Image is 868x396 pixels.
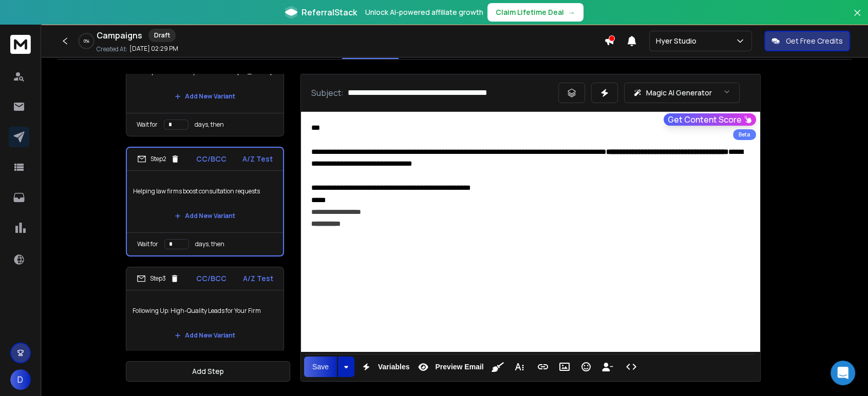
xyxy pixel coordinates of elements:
[301,6,357,18] span: ReferralStack
[487,3,583,22] button: Claim Lifetime Deal→
[129,45,178,53] p: [DATE] 02:29 PM
[831,361,855,385] div: Open Intercom Messenger
[243,273,273,284] p: A/Z Test
[196,154,227,164] p: CC/BCC
[576,357,596,377] button: Emoticons
[568,7,575,17] span: →
[488,357,507,377] button: Clean HTML
[365,7,483,17] p: Unlock AI-powered affiliate growth
[304,357,337,377] button: Save
[311,87,344,99] p: Subject:
[733,129,756,140] div: Beta
[851,6,864,31] button: Close banner
[166,206,243,226] button: Add New Variant
[97,29,142,42] h1: Campaigns
[242,154,273,164] p: A/Z Test
[356,357,412,377] button: Variables
[126,147,284,256] li: Step2CC/BCCA/Z TestHelping law firms boost consultation requestsAdd New VariantWait fordays, then
[195,121,224,129] p: days, then
[433,363,485,371] span: Preview Email
[137,240,158,248] p: Wait for
[196,273,227,284] p: CC/BCC
[646,88,712,98] p: Magic AI Generator
[126,361,290,382] button: Add Step
[555,357,574,377] button: Insert Image (Ctrl+P)
[10,369,31,390] button: D
[621,357,641,377] button: Code View
[656,36,701,46] p: Hyer Studio
[133,296,277,325] p: Following Up: High-Quality Leads for Your Firm
[137,154,180,164] div: Step 2
[664,113,756,126] button: Get Content Score
[166,86,243,107] button: Add New Variant
[786,36,843,46] p: Get Free Credits
[148,29,176,42] div: Draft
[195,240,224,248] p: days, then
[598,357,617,377] button: Insert Unsubscribe Link
[126,267,284,352] li: Step3CC/BCCA/Z TestFollowing Up: High-Quality Leads for Your FirmAdd New Variant
[137,274,179,283] div: Step 3
[764,31,850,51] button: Get Free Credits
[376,363,412,371] span: Variables
[126,28,284,136] li: Step1CC/BCCA/Z TestQuick question about your law firm in [US_STATE]Add New VariantWait fordays, then
[533,357,553,377] button: Insert Link (Ctrl+K)
[97,45,127,53] p: Created At:
[413,357,485,377] button: Preview Email
[133,177,277,206] p: Helping law firms boost consultation requests
[510,357,529,377] button: More Text
[624,83,740,103] button: Magic AI Generator
[137,121,158,129] p: Wait for
[84,38,89,44] p: 0 %
[166,325,243,346] button: Add New Variant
